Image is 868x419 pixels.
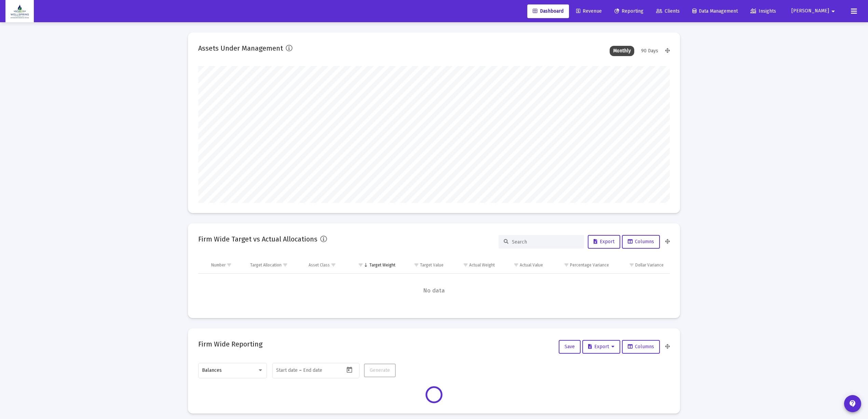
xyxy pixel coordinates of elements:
[783,4,845,18] button: [PERSON_NAME]
[250,262,282,268] div: Target Allocation
[745,4,782,18] a: Insights
[533,8,564,14] span: Dashboard
[548,257,613,273] td: Column Percentage Variance
[299,368,302,373] span: –
[400,257,448,273] td: Column Target Value
[750,8,776,14] span: Insights
[369,262,395,268] div: Target Weight
[344,365,354,375] button: Open calendar
[588,235,620,249] button: Export
[358,262,363,267] span: Show filter options for column 'Target Weight'
[500,257,548,273] td: Column Actual Value
[692,8,738,14] span: Data Management
[448,257,500,273] td: Column Actual Weight
[629,262,634,267] span: Show filter options for column 'Dollar Variance'
[364,364,396,377] button: Generate
[198,339,262,350] h2: Firm Wide Reporting
[198,234,317,245] h2: Firm Wide Target vs Actual Allocations
[527,4,569,18] a: Dashboard
[559,340,581,354] button: Save
[651,4,685,18] a: Clients
[331,262,336,267] span: Show filter options for column 'Asset Class'
[594,239,614,245] span: Export
[635,262,664,268] div: Dollar Variance
[614,257,670,273] td: Column Dollar Variance
[570,262,609,268] div: Percentage Variance
[622,340,660,354] button: Columns
[463,262,468,267] span: Show filter options for column 'Actual Weight'
[206,257,245,273] td: Column Number
[829,4,837,18] mat-icon: arrow_drop_down
[614,8,643,14] span: Reporting
[283,262,288,267] span: Show filter options for column 'Target Allocation'
[791,8,829,14] span: [PERSON_NAME]
[198,43,283,54] h2: Assets Under Management
[245,257,304,273] td: Column Target Allocation
[628,344,654,350] span: Columns
[202,367,222,373] span: Balances
[687,4,743,18] a: Data Management
[414,262,419,267] span: Show filter options for column 'Target Value'
[520,262,543,268] div: Actual Value
[576,8,602,14] span: Revenue
[656,8,680,14] span: Clients
[514,262,519,267] span: Show filter options for column 'Actual Value'
[420,262,444,268] div: Target Value
[349,257,400,273] td: Column Target Weight
[469,262,495,268] div: Actual Weight
[564,262,569,267] span: Show filter options for column 'Percentage Variance'
[582,340,620,354] button: Export
[309,262,330,268] div: Asset Class
[512,239,579,245] input: Search
[198,257,670,308] div: Data grid
[304,257,349,273] td: Column Asset Class
[610,46,634,56] div: Monthly
[370,367,390,373] span: Generate
[198,287,670,294] span: No data
[303,368,336,373] input: End date
[11,4,29,18] img: Dashboard
[622,235,660,249] button: Columns
[227,262,232,267] span: Show filter options for column 'Number'
[628,239,654,245] span: Columns
[849,400,857,408] mat-icon: contact_support
[609,4,649,18] a: Reporting
[565,344,575,350] span: Save
[211,262,226,268] div: Number
[571,4,607,18] a: Revenue
[638,46,662,56] div: 90 Days
[276,368,298,373] input: Start date
[588,344,614,350] span: Export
